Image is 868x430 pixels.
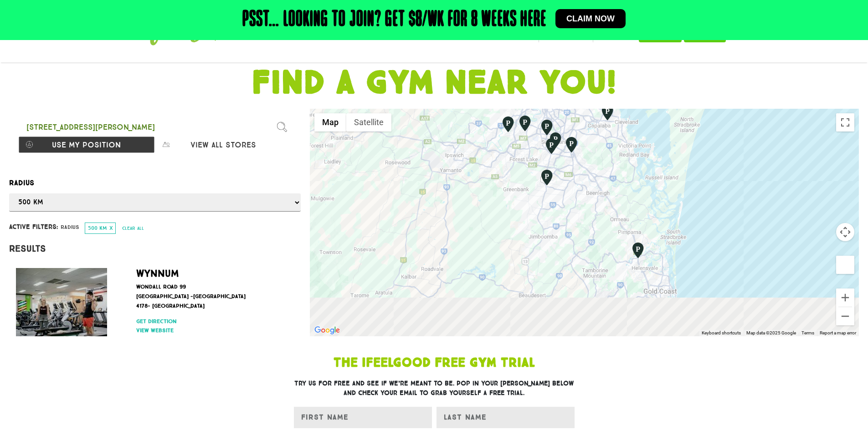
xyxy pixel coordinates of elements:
[346,113,391,132] button: Show satellite imagery
[88,225,107,231] span: 500 km
[539,169,555,186] div: Park Ridge
[277,122,287,132] img: search.svg
[312,324,342,336] a: Click to see this area on Google Maps
[548,132,563,149] div: Runcorn
[234,357,635,369] h1: The IfeelGood Free Gym Trial
[566,15,615,23] span: Claim now
[242,9,546,31] h2: Psst… Looking to join? Get $8/wk for 8 weeks here
[122,226,144,231] span: Clear all
[555,9,626,28] a: Claim now
[136,326,289,334] a: View website
[539,119,555,136] div: Coopers Plains
[500,116,516,133] div: Middle Park
[836,223,854,241] button: Map camera controls
[18,136,155,153] button: Use my position
[801,330,814,335] a: Terms
[294,407,432,428] input: FIRST NAME
[9,243,301,254] h4: Results
[136,267,179,279] a: Wynnum
[564,136,579,153] div: Underwood
[630,242,646,259] div: Oxenford
[437,407,575,428] input: LAST NAME
[136,317,289,325] a: Get direction
[746,330,796,335] span: Map data ©2025 Google
[702,330,741,336] button: Keyboard shortcuts
[136,282,289,311] p: Wondall Road 99 [GEOGRAPHIC_DATA] -[GEOGRAPHIC_DATA] 4178- [GEOGRAPHIC_DATA]
[517,115,533,132] div: Oxley
[820,330,856,335] a: Report a map error
[9,177,301,189] label: Radius
[314,113,346,132] button: Show street map
[836,288,854,307] button: Zoom in
[9,222,58,232] span: Active filters:
[836,113,854,132] button: Toggle fullscreen view
[544,137,559,155] div: Calamvale
[155,136,292,153] button: View all stores
[5,67,863,100] h1: FIND A GYM NEAR YOU!
[836,256,854,274] button: Drag Pegman onto the map to open Street View
[312,324,342,336] img: Google
[600,104,615,121] div: Alexandra Hills
[61,223,79,231] span: Radius
[294,379,575,398] h3: Try us for free and see if we’re meant to be. Pop in your [PERSON_NAME] below and check your emai...
[836,307,854,325] button: Zoom out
